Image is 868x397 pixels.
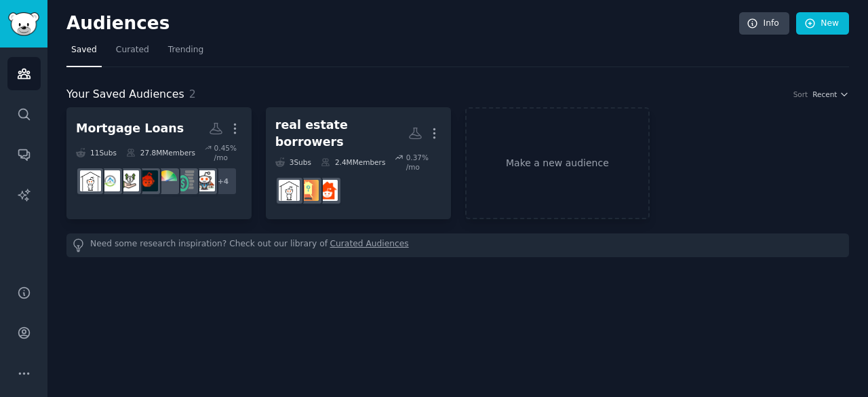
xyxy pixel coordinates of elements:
[116,44,149,56] span: Curated
[8,12,39,36] img: GummySearch logo
[126,143,195,162] div: 27.8M Members
[118,170,139,191] img: BestLoanRates
[796,12,849,35] a: New
[66,13,739,35] h2: Audiences
[209,167,237,195] div: + 4
[317,180,338,201] img: RealEstateAdvice
[330,238,409,252] a: Curated Audiences
[163,39,208,67] a: Trending
[739,12,789,35] a: Info
[266,107,451,219] a: real estate borrowers3Subs2.4MMembers0.37% /moRealEstateAdviceReal_EstateRealEstate
[194,170,215,191] img: FirstTimeHomeBuyer
[168,44,203,56] span: Trending
[137,170,158,191] img: loanoriginators
[406,153,441,172] div: 0.37 % /mo
[71,44,97,56] span: Saved
[66,107,252,219] a: Mortgage Loans11Subs27.8MMembers0.45% /mo+4FirstTimeHomeBuyerFinancialPlanningCReditloanoriginato...
[111,39,154,67] a: Curated
[66,233,849,257] div: Need some research inspiration? Check out our library of
[321,153,385,172] div: 2.4M Members
[76,143,117,162] div: 11 Sub s
[279,180,300,201] img: RealEstate
[465,107,650,219] a: Make a new audience
[175,170,196,191] img: FinancialPlanning
[214,143,242,162] div: 0.45 % /mo
[275,153,311,172] div: 3 Sub s
[66,39,102,67] a: Saved
[298,180,319,201] img: Real_Estate
[275,117,408,150] div: real estate borrowers
[156,170,177,191] img: CRedit
[812,90,837,99] span: Recent
[66,86,184,103] span: Your Saved Audiences
[189,88,196,100] span: 2
[80,170,101,191] img: RealEstate
[76,120,184,137] div: Mortgage Loans
[99,170,120,191] img: HomeLoans
[812,90,849,99] button: Recent
[793,90,808,99] div: Sort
